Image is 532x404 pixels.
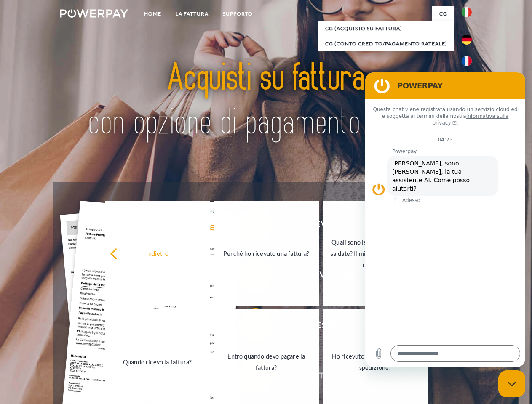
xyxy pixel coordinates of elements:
a: Quali sono le fatture non ancora saldate? Il mio pagamento è stato ricevuto? [323,201,428,306]
img: de [462,35,472,45]
div: Ho ricevuto solo una parte della spedizione? [328,351,423,373]
div: indietro [110,247,205,259]
div: Entro quando devo pagare la fattura? [219,351,314,373]
div: Quando ricevo la fattura? [110,356,205,367]
iframe: Pulsante per aprire la finestra di messaggistica, conversazione in corso [498,370,525,397]
a: LA FATTURA [168,6,216,21]
div: Quali sono le fatture non ancora saldate? Il mio pagamento è stato ricevuto? [328,236,423,270]
img: logo-powerpay-white.svg [60,9,128,18]
img: it [462,7,472,17]
div: Perché ho ricevuto una fattura? [219,247,314,259]
a: CG [432,6,454,21]
iframe: Finestra di messaggistica [365,72,525,367]
a: Home [137,6,168,21]
a: Supporto [216,6,260,21]
a: CG (Conto Credito/Pagamento rateale) [318,36,454,51]
img: title-powerpay_it.svg [80,40,452,161]
a: CG (Acquisto su fattura) [318,21,454,36]
img: fr [462,56,472,66]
